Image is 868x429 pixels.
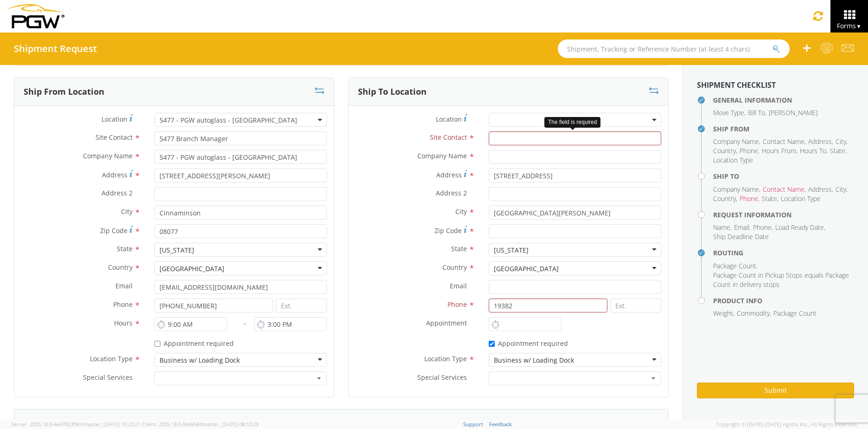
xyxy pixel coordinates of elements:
span: Bill To [748,108,765,117]
span: Country [442,263,467,272]
span: Move Type [713,108,744,117]
span: Phone [753,223,772,232]
li: , [808,137,833,146]
span: Phone [113,300,133,309]
span: Phone [447,300,467,309]
span: Address [808,185,832,194]
li: , [800,146,828,156]
span: Country [713,194,736,203]
span: Forms [837,21,862,30]
span: Company Name [713,137,759,146]
li: , [713,185,760,194]
h3: Request Information [24,419,111,428]
span: Location Type [781,194,821,203]
span: Location Type [713,156,753,164]
li: , [836,137,848,146]
span: Location Type [90,354,133,363]
div: [US_STATE] [494,246,529,255]
span: [PERSON_NAME] [769,108,817,117]
span: Company Name [713,185,759,194]
li: , [763,137,806,146]
span: Email [115,281,133,290]
span: Package Count [713,261,756,270]
span: Phone [740,194,758,203]
input: Ext. [276,299,327,312]
span: Company Name [83,151,133,160]
h4: Ship To [713,173,854,180]
input: Appointment required [489,341,495,347]
span: State [830,146,845,155]
li: , [713,194,737,203]
span: ▼ [856,22,862,30]
span: Package Count in Pickup Stops equals Package Count in delivery stops [713,271,849,289]
li: , [748,108,766,117]
div: [GEOGRAPHIC_DATA] [494,264,559,273]
input: Appointment required [154,341,160,347]
span: Zip Code [100,226,128,235]
label: Appointment required [489,338,570,348]
span: Weight [713,309,733,318]
span: Address 2 [102,188,133,197]
span: City [836,185,846,194]
h3: Ship From Location [24,87,104,97]
span: 5477 - PGW autoglass - Pennsauken [160,116,322,124]
span: Country [108,263,133,272]
span: Location [436,115,462,123]
div: Business w/ Loading Dock [160,356,240,365]
li: , [713,223,732,232]
span: Commodity [737,309,770,318]
span: Hours To [800,146,826,155]
span: Contact Name [763,185,804,194]
span: Copyright © [DATE]-[DATE] Agistix Inc., All Rights Reserved [716,421,857,428]
h4: Product Info [713,297,854,304]
span: State [117,244,133,253]
h4: Routing [713,249,854,256]
span: Site Contact [430,133,467,142]
span: - [244,318,246,327]
a: Support [463,421,483,428]
span: City [836,137,846,146]
span: Zip Code [434,226,462,235]
span: Location Type [424,354,467,363]
span: Server: 2025.18.0-4e47823f9d1 [11,421,140,428]
li: , [740,194,759,203]
button: Submit [697,383,854,398]
div: The field is required [544,117,600,128]
span: 5477 - PGW autoglass - Pennsauken [154,113,327,127]
label: Appointment required [154,338,236,348]
h4: Shipment Request [14,44,97,54]
li: , [713,137,760,146]
li: , [713,108,746,117]
input: Shipment, Tracking or Reference Number (at least 4 chars) [558,39,790,58]
span: Email [734,223,749,232]
li: , [734,223,751,232]
span: master, [DATE] 08:10:29 [202,421,259,428]
span: Special Services [417,373,467,382]
span: Address [102,170,128,179]
li: , [830,146,847,156]
h4: General Information [713,97,854,104]
span: Company Name [417,151,467,160]
li: , [808,185,833,194]
li: , [713,309,734,318]
div: Business w/ Loading Dock [494,356,574,365]
span: master, [DATE] 10:23:21 [84,421,140,428]
li: , [737,309,771,318]
div: [GEOGRAPHIC_DATA] [160,264,224,273]
span: Ship Deadline Date [713,232,769,241]
strong: Shipment Checklist [697,80,776,90]
div: [US_STATE] [160,246,194,255]
span: Address 2 [436,188,467,197]
li: , [775,223,825,232]
span: Special Services [83,373,133,382]
li: , [753,223,773,232]
span: Load Ready Date [775,223,824,232]
span: Hours From [762,146,796,155]
li: , [713,146,737,156]
span: Email [450,281,467,290]
h4: Ship From [713,125,854,132]
input: Ext. [610,299,661,312]
span: City [121,207,133,216]
span: Contact Name [763,137,804,146]
a: Feedback [489,421,512,428]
